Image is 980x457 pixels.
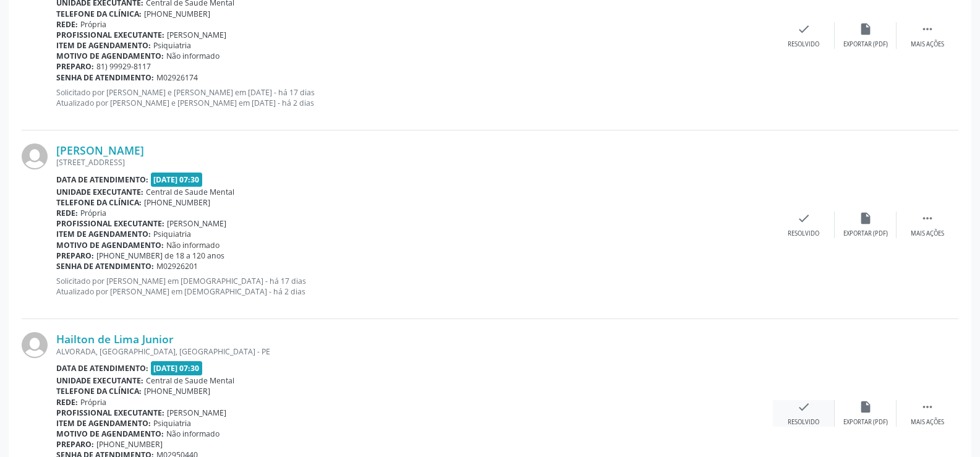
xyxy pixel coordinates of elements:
[146,375,234,386] span: Central de Saude Mental
[56,208,78,218] b: Rede:
[911,418,944,427] div: Mais ações
[56,261,154,271] b: Senha de atendimento:
[166,51,219,61] span: Não informado
[167,408,226,418] span: [PERSON_NAME]
[843,418,888,427] div: Exportar (PDF)
[56,439,94,450] b: Preparo:
[56,40,151,51] b: Item de agendamento:
[166,429,219,439] span: Não informado
[56,72,154,83] b: Senha de atendimento:
[797,400,811,414] i: check
[56,197,142,208] b: Telefone da clínica:
[56,386,142,396] b: Telefone da clínica:
[96,61,151,72] span: 81) 99929-8117
[153,418,191,429] span: Psiquiatria
[56,174,148,185] b: Data de atendimento:
[921,211,934,225] i: 
[56,87,773,108] p: Solicitado por [PERSON_NAME] e [PERSON_NAME] em [DATE] - há 17 dias Atualizado por [PERSON_NAME] ...
[22,143,48,169] img: img
[788,229,819,238] div: Resolvido
[144,386,210,396] span: [PHONE_NUMBER]
[911,40,944,49] div: Mais ações
[56,229,151,239] b: Item de agendamento:
[151,361,203,375] span: [DATE] 07:30
[153,40,191,51] span: Psiquiatria
[788,40,819,49] div: Resolvido
[96,250,224,261] span: [PHONE_NUMBER] de 18 a 120 anos
[144,197,210,208] span: [PHONE_NUMBER]
[22,332,48,358] img: img
[166,240,219,250] span: Não informado
[56,408,164,418] b: Profissional executante:
[153,229,191,239] span: Psiquiatria
[56,61,94,72] b: Preparo:
[56,143,144,157] a: [PERSON_NAME]
[56,250,94,261] b: Preparo:
[56,187,143,197] b: Unidade executante:
[144,9,210,19] span: [PHONE_NUMBER]
[843,229,888,238] div: Exportar (PDF)
[167,30,226,40] span: [PERSON_NAME]
[56,332,174,346] a: Hailton de Lima Junior
[56,9,142,19] b: Telefone da clínica:
[843,40,888,49] div: Exportar (PDF)
[146,187,234,197] span: Central de Saude Mental
[167,218,226,229] span: [PERSON_NAME]
[56,218,164,229] b: Profissional executante:
[859,400,872,414] i: insert_drive_file
[56,19,78,30] b: Rede:
[56,240,164,250] b: Motivo de agendamento:
[56,363,148,374] b: Data de atendimento:
[797,211,811,225] i: check
[56,346,773,357] div: ALVORADA, [GEOGRAPHIC_DATA], [GEOGRAPHIC_DATA] - PE
[151,173,203,187] span: [DATE] 07:30
[96,439,163,450] span: [PHONE_NUMBER]
[156,72,198,83] span: M02926174
[56,51,164,61] b: Motivo de agendamento:
[56,30,164,40] b: Profissional executante:
[788,418,819,427] div: Resolvido
[56,375,143,386] b: Unidade executante:
[156,261,198,271] span: M02926201
[80,397,106,408] span: Própria
[921,400,934,414] i: 
[859,211,872,225] i: insert_drive_file
[56,157,773,168] div: [STREET_ADDRESS]
[921,22,934,36] i: 
[56,418,151,429] b: Item de agendamento:
[56,397,78,408] b: Rede:
[797,22,811,36] i: check
[80,208,106,218] span: Própria
[859,22,872,36] i: insert_drive_file
[80,19,106,30] span: Própria
[56,276,773,297] p: Solicitado por [PERSON_NAME] em [DEMOGRAPHIC_DATA] - há 17 dias Atualizado por [PERSON_NAME] em [...
[911,229,944,238] div: Mais ações
[56,429,164,439] b: Motivo de agendamento:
